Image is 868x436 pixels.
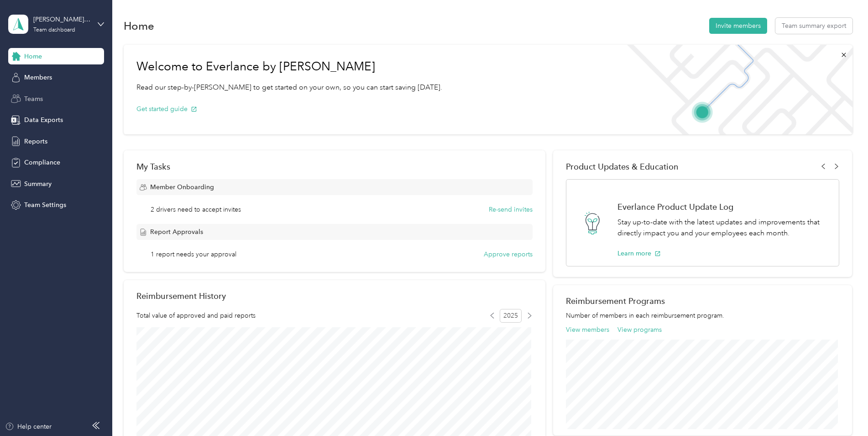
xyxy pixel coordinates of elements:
span: 1 report needs your approval [151,250,236,259]
span: Total value of approved and paid reports [136,311,256,320]
button: Re-send invites [489,205,533,214]
span: Member Onboarding [150,182,214,192]
div: Team dashboard [33,27,75,33]
button: View programs [617,325,662,335]
h1: Welcome to Everlance by [PERSON_NAME] [136,59,442,74]
button: Team summary export [775,18,852,34]
span: Product Updates & Education [566,162,679,171]
p: Read our step-by-[PERSON_NAME] to get started on your own, so you can start saving [DATE]. [136,82,442,93]
iframe: Everlance-gr Chat Button Frame [817,385,868,436]
button: Help center [5,422,52,431]
span: Home [24,52,42,61]
span: Team Settings [24,200,66,210]
button: Invite members [709,18,767,34]
span: Data Exports [24,115,63,125]
span: 2 drivers need to accept invites [151,205,241,214]
img: Welcome to everlance [618,45,852,134]
span: Teams [24,94,43,104]
span: Summary [24,179,52,189]
span: Reports [24,137,47,146]
span: 2025 [500,309,522,323]
h1: Everlance Product Update Log [617,202,829,212]
p: Number of members in each reimbursement program. [566,311,839,320]
div: My Tasks [136,162,533,171]
h2: Reimbursement Programs [566,296,839,306]
h1: Home [124,21,154,31]
span: Compliance [24,158,60,167]
button: Approve reports [484,250,533,259]
div: [PERSON_NAME] Team [33,15,90,24]
button: Learn more [617,249,661,258]
button: View members [566,325,609,335]
h2: Reimbursement History [136,291,226,301]
p: Stay up-to-date with the latest updates and improvements that directly impact you and your employ... [617,217,829,239]
span: Report Approvals [150,227,203,237]
button: Get started guide [136,104,197,114]
span: Members [24,73,52,82]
